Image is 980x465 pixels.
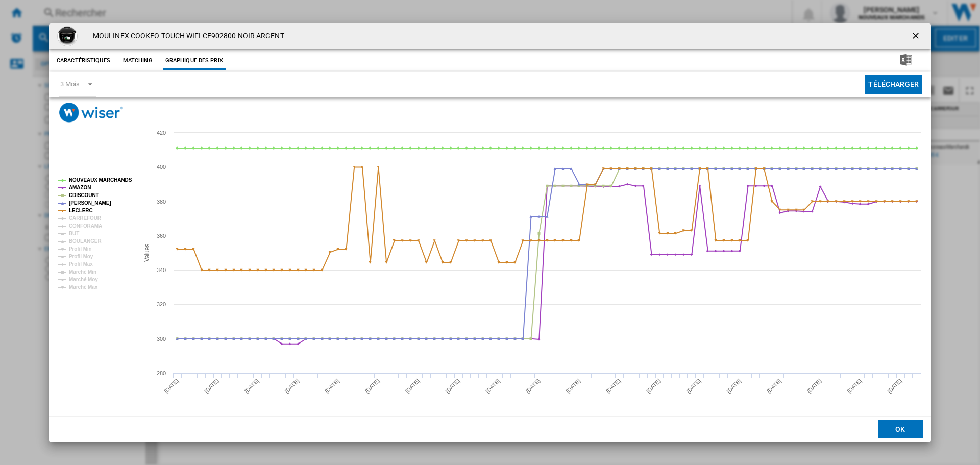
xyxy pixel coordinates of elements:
button: OK [878,420,923,438]
tspan: Profil Max [69,261,93,267]
img: 614CEHqWniL.__AC_SX300_SY300_QL70_ML2_.jpg [57,26,78,46]
tspan: CDISCOUNT [69,192,99,198]
tspan: Marché Min [69,269,96,275]
tspan: [DATE] [685,378,702,395]
tspan: [DATE] [846,378,863,395]
tspan: 360 [157,233,166,239]
tspan: [DATE] [806,378,823,395]
h4: MOULINEX COOKEO TOUCH WIFI CE902800 NOIR ARGENT [88,31,284,41]
tspan: [DATE] [886,378,903,395]
button: Graphique des prix [163,52,226,70]
tspan: [DATE] [163,378,180,395]
tspan: [DATE] [203,378,220,395]
button: getI18NText('BUTTONS.CLOSE_DIALOG') [906,26,927,46]
tspan: [DATE] [324,378,340,395]
tspan: [DATE] [645,378,662,395]
tspan: BUT [69,231,79,236]
tspan: [DATE] [565,378,581,395]
tspan: 280 [157,370,166,376]
tspan: [DATE] [243,378,260,395]
tspan: 380 [157,199,166,205]
tspan: [DATE] [725,378,742,395]
tspan: BOULANGER [69,238,102,244]
tspan: [PERSON_NAME] [69,200,111,206]
button: Télécharger [865,75,922,94]
div: 3 Mois [60,80,79,88]
tspan: 340 [157,267,166,273]
tspan: LECLERC [69,208,93,213]
tspan: [DATE] [484,378,501,395]
tspan: [DATE] [525,378,542,395]
tspan: 320 [157,301,166,307]
tspan: 300 [157,336,166,342]
ng-md-icon: getI18NText('BUTTONS.CLOSE_DIALOG') [911,31,923,43]
tspan: 400 [157,164,166,170]
tspan: Profil Moy [69,254,93,259]
tspan: AMAZON [69,185,91,190]
md-dialog: Product popup [49,23,931,442]
tspan: Profil Min [69,246,92,252]
img: excel-24x24.png [900,54,912,66]
tspan: Marché Moy [69,277,98,282]
tspan: [DATE] [605,378,622,395]
tspan: Marché Max [69,284,98,290]
tspan: Values [143,244,151,262]
tspan: [DATE] [766,378,782,395]
tspan: NOUVEAUX MARCHANDS [69,177,132,183]
tspan: [DATE] [404,378,421,395]
tspan: CONFORAMA [69,223,102,229]
tspan: [DATE] [283,378,300,395]
tspan: [DATE] [364,378,381,395]
tspan: CARREFOUR [69,215,102,221]
button: Télécharger au format Excel [884,52,928,70]
tspan: 420 [157,130,166,136]
button: Matching [115,52,160,70]
button: Caractéristiques [54,52,113,70]
img: logo_wiser_300x94.png [59,103,123,123]
tspan: [DATE] [444,378,461,395]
